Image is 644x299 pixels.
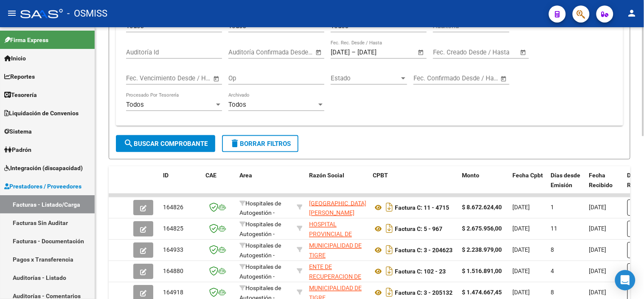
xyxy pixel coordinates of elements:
[163,289,183,296] span: 164918
[551,247,554,253] span: 8
[413,74,448,82] input: Fecha inicio
[433,48,467,56] input: Fecha inicio
[163,225,183,232] span: 164825
[513,289,530,296] span: [DATE]
[228,48,263,56] input: Fecha inicio
[239,172,252,179] span: Area
[124,138,134,148] mat-icon: search
[627,8,637,18] mat-icon: person
[309,220,366,238] div: 30684643963
[230,138,240,148] mat-icon: delete
[124,140,208,148] span: Buscar Comprobante
[230,140,291,148] span: Borrar Filtros
[589,289,607,296] span: [DATE]
[513,268,530,275] span: [DATE]
[116,135,215,152] button: Buscar Comprobante
[163,204,183,211] span: 164826
[384,201,395,214] i: Descargar documento
[331,48,350,56] input: Fecha inicio
[551,268,554,275] span: 4
[309,172,344,179] span: Razón Social
[509,166,548,204] datatable-header-cell: Fecha Cpbt
[395,268,446,275] strong: Factura C: 102 - 23
[4,182,82,191] span: Prestadores / Proveedores
[309,221,364,248] span: HOSPITAL PROVINCIAL DE NIÑOS ZONA NORTE
[551,225,558,232] span: 11
[384,243,395,257] i: Descargar documento
[513,172,543,179] span: Fecha Cpbt
[586,166,624,204] datatable-header-cell: Fecha Recibido
[205,172,217,179] span: CAE
[163,247,183,253] span: 164933
[589,204,607,211] span: [DATE]
[615,270,636,290] div: Open Intercom Messenger
[384,222,395,236] i: Descargar documento
[395,290,453,296] strong: Factura C: 3 - 205132
[168,74,209,82] input: Fecha fin
[589,225,607,232] span: [DATE]
[331,74,399,82] span: Estado
[499,74,509,84] button: Open calendar
[4,90,37,100] span: Tesorería
[513,204,530,211] span: [DATE]
[228,101,246,108] span: Todos
[462,289,502,296] strong: $ 1.474.667,45
[357,48,399,56] input: Fecha fin
[395,247,453,254] strong: Factura C: 3 - 204623
[551,289,554,296] span: 8
[462,247,502,253] strong: $ 2.238.979,00
[589,247,607,253] span: [DATE]
[416,48,426,57] button: Open calendar
[163,268,183,275] span: 164880
[551,204,554,211] span: 1
[458,166,509,204] datatable-header-cell: Monto
[462,268,502,275] strong: $ 1.516.891,00
[462,204,502,211] strong: $ 8.672.624,40
[384,265,395,278] i: Descargar documento
[239,242,281,269] span: Hospitales de Autogestión - Afiliaciones
[4,108,79,118] span: Liquidación de Convenios
[67,4,107,23] span: - OSMISS
[126,74,160,82] input: Fecha inicio
[160,166,202,204] datatable-header-cell: ID
[239,200,281,226] span: Hospitales de Autogestión - Afiliaciones
[202,166,236,204] datatable-header-cell: CAE
[239,221,281,248] span: Hospitales de Autogestión - Afiliaciones
[309,199,366,216] div: 30999275474
[270,48,312,56] input: Fecha fin
[4,54,26,63] span: Inicio
[589,268,607,275] span: [DATE]
[4,145,31,154] span: Padrón
[551,172,581,188] span: Días desde Emisión
[395,205,449,211] strong: Factura C: 11 - 4715
[236,166,293,204] datatable-header-cell: Area
[126,101,144,108] span: Todos
[589,172,613,188] span: Fecha Recibido
[309,242,362,259] span: MUNICIPALIDAD DE TIGRE
[462,225,502,232] strong: $ 2.675.956,00
[369,166,458,204] datatable-header-cell: CPBT
[513,225,530,232] span: [DATE]
[222,135,298,152] button: Borrar Filtros
[212,74,222,84] button: Open calendar
[352,48,356,56] span: –
[395,226,442,233] strong: Factura C: 5 - 967
[309,200,366,216] span: [GEOGRAPHIC_DATA][PERSON_NAME]
[4,72,35,81] span: Reportes
[548,166,586,204] datatable-header-cell: Días desde Emisión
[4,35,48,45] span: Firma Express
[513,247,530,253] span: [DATE]
[4,163,83,173] span: Integración (discapacidad)
[306,166,369,204] datatable-header-cell: Razón Social
[163,172,169,179] span: ID
[456,74,497,82] input: Fecha fin
[373,172,388,179] span: CPBT
[462,172,479,179] span: Monto
[239,264,281,290] span: Hospitales de Autogestión - Afiliaciones
[309,241,366,259] div: 30999284899
[314,48,324,57] button: Open calendar
[475,48,516,56] input: Fecha fin
[519,48,529,57] button: Open calendar
[4,127,32,136] span: Sistema
[7,8,17,18] mat-icon: menu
